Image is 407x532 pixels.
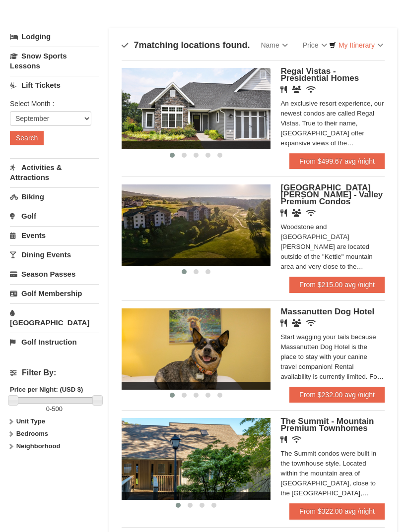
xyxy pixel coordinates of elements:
span: [GEOGRAPHIC_DATA][PERSON_NAME] - Valley Premium Condos [280,183,383,206]
i: Restaurant [280,319,287,327]
span: 0 [46,405,50,413]
a: Golf Instruction [10,333,99,351]
strong: Bedrooms [16,430,48,437]
span: 7 [134,40,138,50]
label: Select Month : [10,99,91,109]
a: Golf [10,207,99,225]
a: [GEOGRAPHIC_DATA] [10,303,99,332]
div: Start wagging your tails because Massanutten Dog Hotel is the place to stay with your canine trav... [280,332,385,382]
div: Woodstone and [GEOGRAPHIC_DATA][PERSON_NAME] are located outside of the "Kettle" mountain area an... [280,222,385,272]
i: Banquet Facilities [292,86,301,93]
strong: Unit Type [16,417,45,425]
a: Price [295,35,335,55]
i: Restaurant [280,86,287,93]
a: From $232.00 avg /night [289,387,385,403]
i: Restaurant [280,436,287,443]
span: Massanutten Dog Hotel [280,307,374,316]
div: An exclusive resort experience, our newest condos are called Regal Vistas. True to their name, [G... [280,99,385,148]
i: Banquet Facilities [292,319,301,327]
a: Dining Events [10,245,99,264]
a: Lift Tickets [10,76,99,94]
a: My Itinerary [323,38,390,53]
i: Wireless Internet (free) [292,436,301,443]
i: Wireless Internet (free) [306,86,316,93]
a: Golf Membership [10,284,99,302]
a: Season Passes [10,265,99,283]
strong: Price per Night: (USD $) [10,386,83,393]
a: From $215.00 avg /night [289,277,385,293]
strong: Neighborhood [16,442,61,450]
a: Events [10,226,99,244]
a: Snow Sports Lessons [10,47,99,75]
a: Activities & Attractions [10,158,99,186]
i: Banquet Facilities [292,209,301,217]
a: Name [253,35,295,55]
h4: Filter By: [10,368,99,377]
a: From $322.00 avg /night [289,503,385,519]
a: Biking [10,187,99,206]
h4: matching locations found. [122,40,250,50]
span: 500 [52,405,63,413]
i: Restaurant [280,209,287,217]
a: From $499.67 avg /night [289,153,385,169]
span: Regal Vistas - Presidential Homes [280,66,359,83]
div: The Summit condos were built in the townhouse style. Located within the mountain area of [GEOGRAP... [280,449,385,498]
span: The Summit - Mountain Premium Townhomes [280,416,374,433]
button: Search [10,131,44,145]
a: Lodging [10,28,99,46]
i: Wireless Internet (free) [306,209,316,217]
i: Wireless Internet (free) [306,319,316,327]
label: - [10,404,99,414]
